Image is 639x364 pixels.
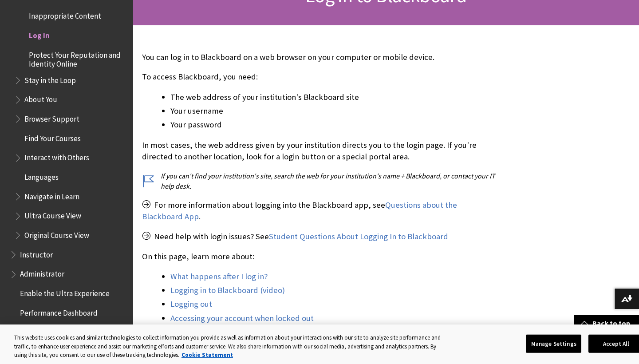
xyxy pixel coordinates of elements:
span: Browser Support [24,111,79,123]
span: Find Your Courses [24,131,81,143]
a: More information about your privacy, opens in a new tab [181,351,233,359]
p: On this page, learn more about: [142,251,499,262]
a: Student Questions About Logging In to Blackboard [269,231,448,242]
span: About You [24,92,57,104]
a: Logging in to Blackboard (video) [170,285,285,296]
span: Enable the Ultra Experience [20,286,110,298]
p: Need help with login issues? See [142,231,499,242]
a: Accessing your account when locked out [170,313,314,324]
span: Log in [29,28,50,40]
p: In most cases, the web address given by your institution directs you to the login page. If you're... [142,139,499,162]
span: Stay in the Loop [24,73,76,85]
p: For more information about logging into the Blackboard app, see . [142,199,499,222]
li: Your password [170,119,499,131]
li: Your username [170,105,499,117]
span: Original Course View [24,228,89,240]
span: Performance Dashboard [20,305,98,317]
span: Instructor [20,247,53,259]
span: Administrator [20,267,64,279]
a: Back to top [574,315,639,332]
a: Logging out [170,299,212,309]
p: You can log in to Blackboard on a web browser on your computer or mobile device. [142,51,499,63]
span: Protect Your Reputation and Identity Online [29,47,127,68]
span: Ultra Course View [24,209,81,221]
span: Interact with Others [24,150,89,162]
a: Questions about the Blackboard App [142,200,457,222]
span: Languages [24,170,59,182]
p: If you can't find your institution's site, search the web for your institution's name + Blackboar... [142,171,499,191]
span: Inappropriate Content [29,9,101,21]
span: Navigate in Learn [24,189,79,201]
button: Manage Settings [526,334,581,353]
p: To access Blackboard, you need: [142,71,499,83]
div: This website uses cookies and similar technologies to collect information you provide as well as ... [14,333,447,360]
a: What happens after I log in? [170,271,268,282]
li: The web address of your institution's Blackboard site [170,91,499,103]
span: Student Questions About Logging In to Blackboard [269,231,448,241]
